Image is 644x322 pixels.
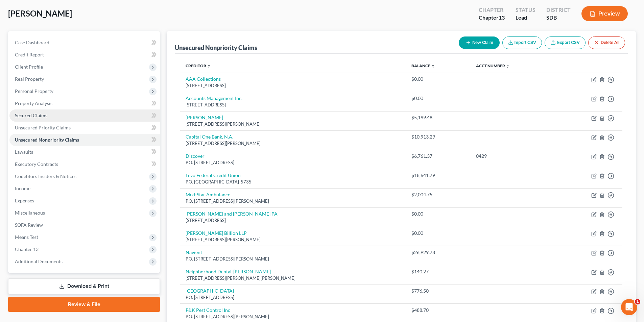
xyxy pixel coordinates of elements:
[15,88,53,94] span: Personal Property
[186,294,401,301] div: P.O. [STREET_ADDRESS]
[411,63,435,68] a: Balance unfold_more
[186,314,401,320] div: P.O. [STREET_ADDRESS][PERSON_NAME]
[15,185,30,191] span: Income
[411,114,465,121] div: $5,199.48
[186,95,242,101] a: Accounts Management Inc.
[207,64,211,68] i: unfold_more
[15,76,44,82] span: Real Property
[186,159,401,166] div: P.O. [STREET_ADDRESS]
[186,256,401,262] div: P.O. [STREET_ADDRESS][PERSON_NAME]
[186,82,401,89] div: [STREET_ADDRESS]
[186,249,202,255] a: Navient
[15,149,33,155] span: Lawsuits
[411,191,465,198] div: $2,004.75
[186,134,233,140] a: Capital One Bank, N.A.
[546,6,571,14] div: District
[8,297,160,312] a: Review & File
[411,288,465,294] div: $776.50
[506,64,510,68] i: unfold_more
[186,192,230,197] a: Med-Star Ambulance
[186,76,221,82] a: AAA Collections
[581,6,628,21] button: Preview
[411,133,465,140] div: $10,913.29
[459,36,500,49] button: New Claim
[186,288,234,294] a: [GEOGRAPHIC_DATA]
[186,237,401,243] div: [STREET_ADDRESS][PERSON_NAME]
[186,307,230,313] a: P&K Pest Control Inc
[411,172,465,179] div: $18,641.79
[9,158,160,170] a: Executory Contracts
[186,269,271,274] a: Neighborhood Dental-[PERSON_NAME]
[15,222,43,228] span: SOFA Review
[186,102,401,108] div: [STREET_ADDRESS]
[15,246,39,252] span: Chapter 13
[15,234,38,240] span: Means Test
[476,153,549,159] div: 0429
[186,217,401,224] div: [STREET_ADDRESS]
[9,49,160,61] a: Credit Report
[15,125,71,130] span: Unsecured Priority Claims
[186,230,247,236] a: [PERSON_NAME] Billion LLP
[411,268,465,275] div: $140.27
[186,211,278,217] a: [PERSON_NAME] and [PERSON_NAME] PA
[15,258,63,264] span: Additional Documents
[15,137,79,143] span: Unsecured Nonpriority Claims
[411,210,465,217] div: $0.00
[9,109,160,122] a: Secured Claims
[186,140,401,147] div: [STREET_ADDRESS][PERSON_NAME]
[15,198,34,203] span: Expenses
[9,97,160,109] a: Property Analysis
[15,52,44,57] span: Credit Report
[186,172,241,178] a: Levo Federal Credit Union
[431,64,435,68] i: unfold_more
[635,299,640,304] span: 1
[621,299,637,315] iframe: Intercom live chat
[411,307,465,314] div: $488.70
[479,14,505,22] div: Chapter
[15,40,49,45] span: Case Dashboard
[9,122,160,134] a: Unsecured Priority Claims
[502,36,542,49] button: Import CSV
[186,121,401,127] div: [STREET_ADDRESS][PERSON_NAME]
[545,36,586,49] a: Export CSV
[186,63,211,68] a: Creditor unfold_more
[546,14,571,22] div: SDB
[516,6,535,14] div: Status
[9,134,160,146] a: Unsecured Nonpriority Claims
[411,95,465,102] div: $0.00
[186,275,401,281] div: [STREET_ADDRESS][PERSON_NAME][PERSON_NAME]
[479,6,505,14] div: Chapter
[15,113,47,118] span: Secured Claims
[499,14,505,21] span: 13
[15,161,58,167] span: Executory Contracts
[8,278,160,294] a: Download & Print
[15,173,76,179] span: Codebtors Insiders & Notices
[516,14,535,22] div: Lead
[411,76,465,82] div: $0.00
[15,210,45,216] span: Miscellaneous
[186,115,223,120] a: [PERSON_NAME]
[15,64,43,70] span: Client Profile
[9,36,160,49] a: Case Dashboard
[411,249,465,256] div: $26,929.78
[411,153,465,159] div: $6,761.37
[588,36,625,49] button: Delete All
[9,219,160,231] a: SOFA Review
[186,198,401,204] div: P.O. [STREET_ADDRESS][PERSON_NAME]
[186,153,205,159] a: Discover
[9,146,160,158] a: Lawsuits
[15,100,52,106] span: Property Analysis
[8,8,72,18] span: [PERSON_NAME]
[476,63,510,68] a: Acct Number unfold_more
[411,230,465,237] div: $0.00
[186,179,401,185] div: P.O. [GEOGRAPHIC_DATA]-5735
[175,44,257,52] div: Unsecured Nonpriority Claims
